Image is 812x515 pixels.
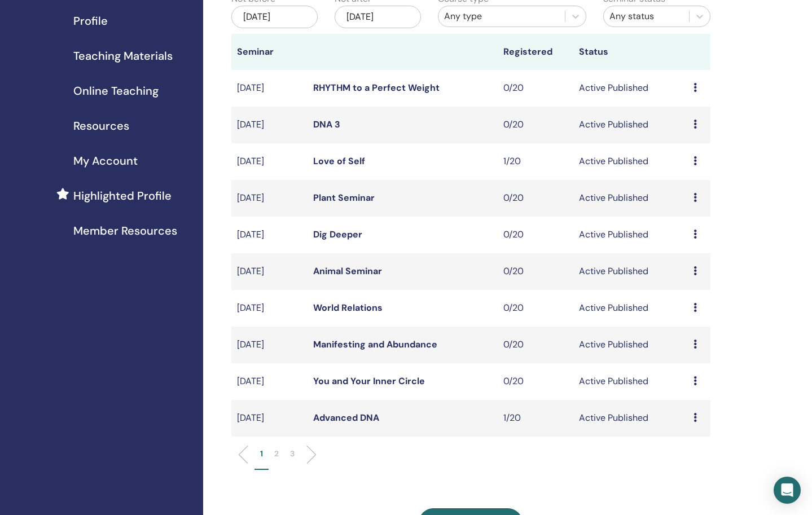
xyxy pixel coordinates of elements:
td: Active Published [573,107,687,143]
div: Open Intercom Messenger [774,477,801,504]
td: [DATE] [231,363,308,400]
th: Registered [498,34,574,70]
a: World Relations [313,302,383,314]
td: [DATE] [231,107,308,143]
td: [DATE] [231,70,308,107]
p: 3 [290,448,295,460]
th: Seminar [231,34,308,70]
a: Manifesting and Abundance [313,338,437,350]
td: Active Published [573,217,687,253]
td: Active Published [573,143,687,180]
div: Any status [609,10,683,23]
td: 0/20 [498,363,574,400]
td: 0/20 [498,217,574,253]
p: 1 [260,448,263,460]
td: Active Published [573,290,687,327]
td: Active Published [573,253,687,290]
td: 1/20 [498,143,574,180]
a: Dig Deeper [313,228,362,240]
a: Plant Seminar [313,192,375,204]
td: 0/20 [498,180,574,217]
td: 0/20 [498,290,574,327]
td: [DATE] [231,400,308,437]
div: Any type [444,10,559,23]
a: DNA 3 [313,118,340,130]
a: Advanced DNA [313,412,379,424]
td: [DATE] [231,290,308,327]
span: Teaching Materials [73,47,173,64]
div: [DATE] [231,6,318,28]
td: Active Published [573,70,687,107]
td: [DATE] [231,217,308,253]
td: [DATE] [231,327,308,363]
span: Profile [73,12,108,29]
td: 0/20 [498,253,574,290]
td: Active Published [573,363,687,400]
a: Love of Self [313,155,365,167]
td: 0/20 [498,70,574,107]
a: RHYTHM to a Perfect Weight [313,82,440,94]
td: 0/20 [498,107,574,143]
span: Online Teaching [73,82,159,99]
th: Status [573,34,687,70]
td: [DATE] [231,253,308,290]
span: My Account [73,152,138,169]
td: [DATE] [231,143,308,180]
td: [DATE] [231,180,308,217]
span: Member Resources [73,222,177,239]
span: Resources [73,117,129,134]
div: [DATE] [335,6,421,28]
span: Highlighted Profile [73,187,172,204]
td: Active Published [573,327,687,363]
a: You and Your Inner Circle [313,375,425,387]
td: Active Published [573,400,687,437]
td: 1/20 [498,400,574,437]
p: 2 [274,448,279,460]
a: Animal Seminar [313,265,382,277]
td: 0/20 [498,327,574,363]
td: Active Published [573,180,687,217]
